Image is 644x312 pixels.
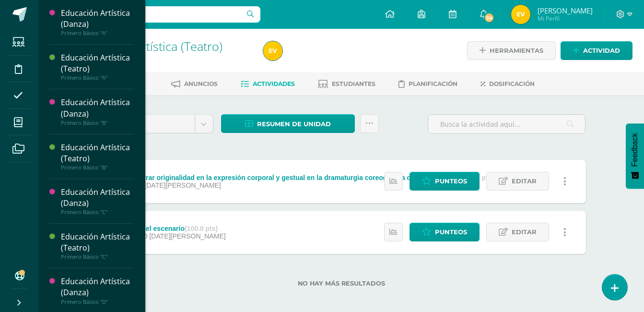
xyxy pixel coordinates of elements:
a: Punteos [410,223,480,241]
a: Educación Artística (Danza)Primero Básico "B" [61,97,134,126]
a: Educación Artística (Danza)Primero Básico "D" [61,276,134,305]
div: 3.2_Areas del escenario [108,225,225,232]
span: [DATE][PERSON_NAME] [149,232,225,240]
span: Editar [512,223,537,241]
img: 6cf6ebbed3df23cf0b446eb828a6a182.png [263,41,282,60]
a: Anuncios [171,76,218,92]
span: 34 [484,12,494,23]
span: Editar [512,172,537,190]
strong: (100.0 pts) [185,225,218,232]
a: Educación Artística (Danza)Primero Básico "C" [61,187,134,216]
a: Educación Artística (Danza)Primero Básico "A" [61,8,134,36]
div: Educación Artística (Teatro) [61,142,134,164]
span: Dosificación [489,80,535,87]
span: Unidad 3 [105,115,187,133]
span: Actividad [583,42,620,60]
a: Punteos [410,172,480,191]
input: Busca la actividad aquí... [428,115,585,133]
div: Educación Artística (Danza) [61,276,134,298]
div: Primero Básico 'A' [75,53,252,62]
span: Mi Perfil [538,14,593,23]
input: Busca un usuario... [45,6,260,23]
a: Herramientas [467,41,556,60]
span: Actividades [253,80,295,87]
h1: Educación Artística (Teatro) [75,39,252,53]
span: Estudiantes [332,80,375,87]
span: Resumen de unidad [257,115,331,133]
span: Feedback [631,133,639,167]
a: Educación Artística (Teatro)Primero Básico "C" [61,231,134,260]
img: 6cf6ebbed3df23cf0b446eb828a6a182.png [511,5,530,24]
a: Actividad [561,41,632,60]
span: [PERSON_NAME] [538,6,593,15]
div: Educación Artística (Teatro) [61,52,134,74]
div: Primero Básico "A" [61,30,134,36]
div: Primero Básico "C" [61,209,134,216]
span: Herramientas [490,42,543,60]
a: Planificación [398,76,457,92]
div: Educación Artística (Danza) [61,97,134,119]
a: Educación Artística (Teatro) [75,38,222,54]
span: [DATE][PERSON_NAME] [144,181,221,189]
a: Dosificación [480,76,535,92]
a: Estudiantes [318,76,375,92]
a: Unidad 3 [97,115,213,133]
div: Primero Básico "A" [61,74,134,81]
button: Feedback - Mostrar encuesta [626,123,644,189]
div: Educación Artística (Danza) [61,187,134,209]
div: Educación Artística (Danza) [61,8,134,30]
a: Educación Artística (Teatro)Primero Básico "B" [61,142,134,171]
div: Primero Básico "B" [61,164,134,171]
span: Planificación [409,80,457,87]
span: Punteos [435,172,467,190]
span: Anuncios [184,80,218,87]
a: Actividades [241,76,295,92]
a: Resumen de unidad [221,114,355,133]
span: Punteos [435,223,467,241]
div: Educación Artística (Teatro) [61,231,134,253]
div: Primero Básico "B" [61,120,134,126]
div: Primero Básico "C" [61,253,134,260]
div: Primero Básico "D" [61,299,134,305]
a: Educación Artística (Teatro)Primero Básico "A" [61,52,134,81]
div: 3.2_Demostrar originalidad en la expresión corporal y gestual en la dramaturgia coreográfica del ... [108,174,493,181]
label: No hay más resultados [97,280,586,287]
